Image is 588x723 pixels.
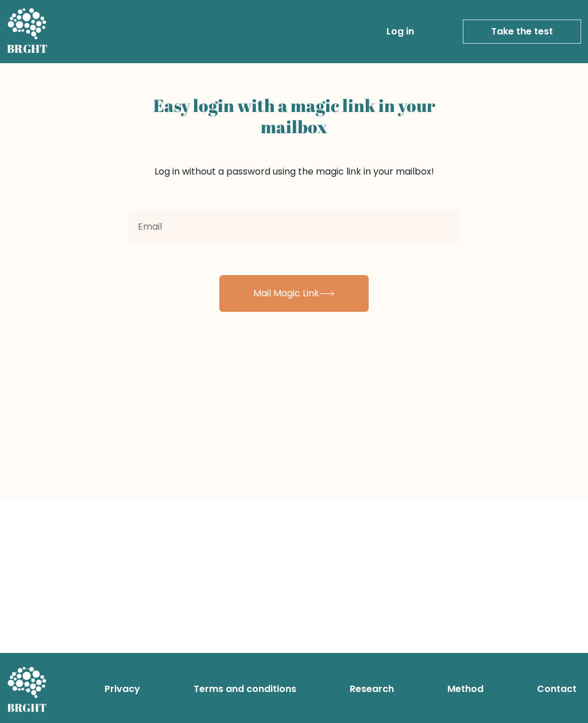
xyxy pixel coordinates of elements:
button: Mail Magic Link [219,275,369,312]
a: Take the test [463,20,581,44]
h2: Easy login with a magic link in your mailbox [129,95,459,137]
a: Contact [532,678,581,701]
div: Log in without a password using the magic link in your mailbox! [129,91,459,206]
a: BRGHT [7,5,48,59]
a: Method [443,678,488,701]
a: Privacy [100,678,145,701]
a: Log in [382,20,419,43]
input: Email [129,211,459,243]
h5: BRGHT [7,42,48,56]
a: Terms and conditions [189,678,301,701]
a: Research [345,678,399,701]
